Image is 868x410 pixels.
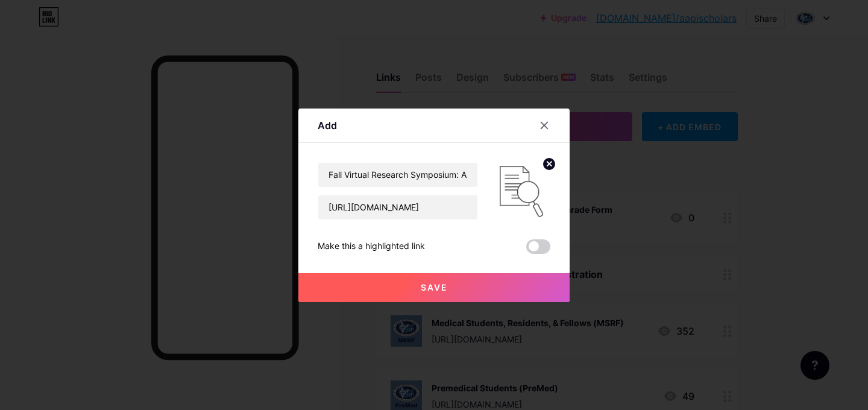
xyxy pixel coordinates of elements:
button: Save [298,273,570,302]
div: Add [318,118,337,133]
span: Save [421,282,448,292]
input: URL [318,195,477,219]
div: Make this a highlighted link [318,239,425,254]
input: Title [318,163,477,187]
img: link_thumbnail [492,162,550,220]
